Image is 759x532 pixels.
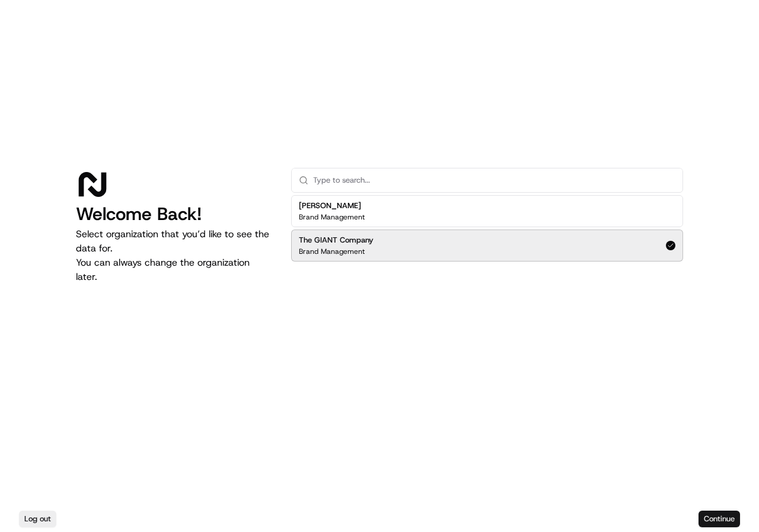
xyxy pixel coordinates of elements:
button: Log out [19,511,56,527]
p: Brand Management [299,247,365,256]
h1: Welcome Back! [76,203,272,225]
input: Type to search... [313,168,675,192]
h2: The GIANT Company [299,235,374,246]
h2: [PERSON_NAME] [299,200,365,211]
p: Brand Management [299,212,365,222]
button: Continue [699,511,740,527]
div: Suggestions [291,193,683,264]
p: Select organization that you’d like to see the data for. You can always change the organization l... [76,227,272,284]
